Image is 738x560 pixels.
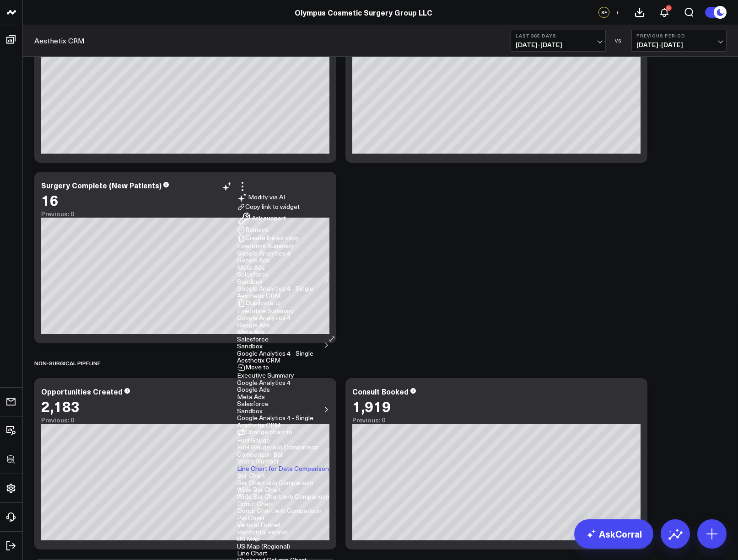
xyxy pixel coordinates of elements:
button: Google Analytics 4 - Single [237,350,313,357]
button: US Map (Regional) [237,543,290,549]
div: Surgery Complete (New Patients) [41,180,162,190]
button: Salesforce [237,271,269,277]
button: Google Analytics 4 [237,315,291,321]
button: Meta Ads [237,394,265,400]
button: Fuel Gauge w/o Comparison [237,444,318,450]
div: 2,183 [41,398,80,414]
button: Salesforce [237,400,269,407]
button: Copy link to widget [237,203,300,211]
button: Create linked copy [237,234,299,242]
div: Opportunities Created [41,386,123,396]
a: Olympus Cosmetic Surgery Group LLC [295,7,432,17]
button: Meta Ads [237,329,265,335]
button: Donut Chart [237,501,273,507]
div: 16 [41,192,59,208]
button: Static Number [237,458,279,464]
button: Ask support [237,211,286,226]
div: Previous: 0 [41,210,329,218]
b: Last 365 Days [516,33,601,38]
div: Previous: 0 [41,416,329,424]
b: Previous Period [636,33,722,38]
button: Salesforce [237,336,269,342]
button: Google Analytics 4 - Single [237,285,313,292]
span: [DATE] - [DATE] [516,41,601,48]
a: AskCorral [574,519,653,549]
button: Line Chart for Date Comparison [237,465,329,472]
button: Pie Chart [237,515,264,521]
div: SF [598,7,609,18]
button: Bar Chart [237,472,265,479]
div: Non-Surgical Pipeline [34,352,101,373]
button: Fuel Gauge [237,437,270,443]
button: Sandbox [237,343,263,349]
span: + [615,9,619,16]
button: Executive Summary [237,243,294,249]
button: Comparison Bar [237,451,283,458]
button: Vertical Funnel [237,522,280,528]
button: US Map [237,536,260,542]
button: Executive Summary [237,372,294,379]
button: Meta Ads [237,264,265,271]
button: Donut Chart w/o Comparison [237,507,322,514]
button: Change chart to [237,428,292,437]
div: 3 [666,5,672,11]
button: Google Ads [237,257,270,263]
button: Horizontal Funnel [237,529,288,535]
button: Sandbox [237,408,263,414]
button: Google Analytics 4 [237,379,291,386]
button: Sandbox [237,278,263,285]
button: Wide Bar Chart w/o Comparison [237,493,329,500]
button: Aesthetix CRM [237,357,280,363]
button: Duplicate to [237,299,281,307]
button: Bar Chart w/o Comparison [237,480,313,486]
div: 1,919 [352,398,391,414]
a: Aesthetix CRM [34,36,85,46]
button: + [612,7,623,18]
button: Wide Bar Chart [237,486,281,493]
button: Google Analytics 4 [237,250,291,256]
button: Executive Summary [237,308,294,314]
button: Google Ads [237,386,270,393]
button: Previous Period[DATE]-[DATE] [631,30,727,52]
button: Last 365 Days[DATE]-[DATE] [511,30,606,52]
button: Modify via AI [237,192,285,203]
button: Aesthetix CRM [237,422,280,428]
button: Remove [237,226,269,234]
button: Google Analytics 4 - Single [237,415,313,421]
button: Line Chart [237,550,267,556]
div: Previous: 0 [352,416,641,424]
div: Consult Booked [352,386,409,396]
button: Google Ads [237,322,270,328]
span: [DATE] - [DATE] [636,41,722,48]
button: Aesthetix CRM [237,293,280,299]
div: VS [610,38,627,43]
button: Move to [237,363,269,372]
